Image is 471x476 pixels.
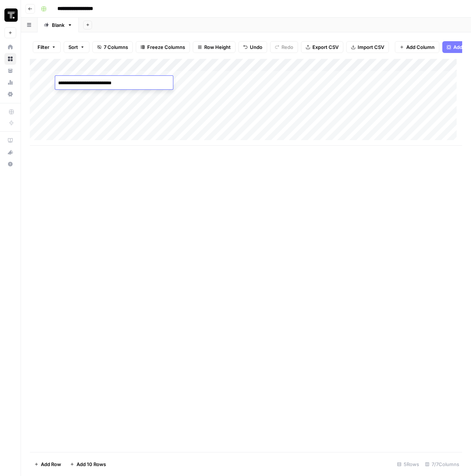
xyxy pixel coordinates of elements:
[281,43,293,51] span: Redo
[4,65,16,77] a: Your Data
[4,88,16,100] a: Settings
[312,43,339,51] span: Export CSV
[33,41,61,53] button: Filter
[38,43,49,51] span: Filter
[358,43,384,51] span: Import CSV
[4,8,18,22] img: Thoughtspot Logo
[41,461,61,468] span: Add Row
[136,41,190,53] button: Freeze Columns
[301,41,343,53] button: Export CSV
[30,458,65,470] button: Add Row
[104,43,128,51] span: 7 Columns
[395,41,439,53] button: Add Column
[4,41,16,53] a: Home
[238,41,267,53] button: Undo
[4,135,16,146] a: AirOps Academy
[204,43,231,51] span: Row Height
[4,53,16,65] a: Browse
[346,41,389,53] button: Import CSV
[68,43,78,51] span: Sort
[5,147,16,158] div: What's new?
[77,461,106,468] span: Add 10 Rows
[270,41,298,53] button: Redo
[92,41,133,53] button: 7 Columns
[193,41,235,53] button: Row Height
[4,146,16,158] button: What's new?
[65,458,110,470] button: Add 10 Rows
[4,158,16,170] button: Help + Support
[4,77,16,88] a: Usage
[250,43,262,51] span: Undo
[64,41,89,53] button: Sort
[422,458,462,470] div: 7/7 Columns
[38,18,79,32] a: Blank
[394,458,422,470] div: 5 Rows
[147,43,185,51] span: Freeze Columns
[52,21,64,29] div: Blank
[4,6,16,24] button: Workspace: Thoughtspot
[406,43,435,51] span: Add Column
